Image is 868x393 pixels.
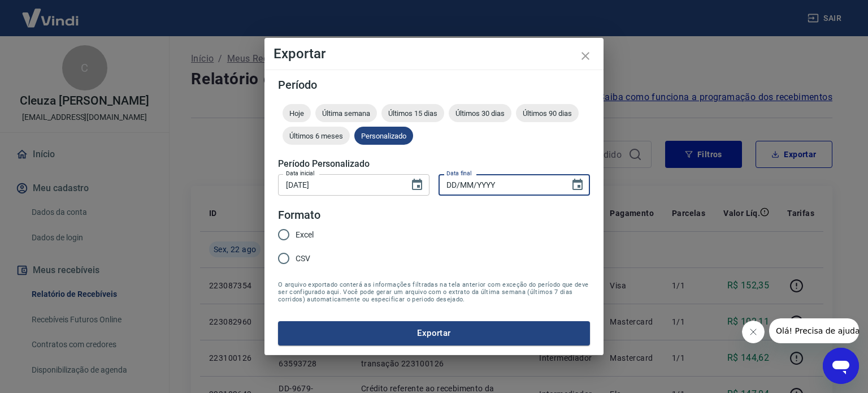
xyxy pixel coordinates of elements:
h5: Período Personalizado [278,158,590,170]
iframe: Mensagem da empresa [769,318,859,343]
legend: Formato [278,207,320,223]
span: Hoje [283,109,311,118]
button: Choose date, selected date is 1 de jul de 2025 [406,174,428,196]
div: Últimos 15 dias [381,104,444,122]
span: Excel [296,229,314,241]
label: Data inicial [286,169,315,178]
div: Última semana [315,104,377,122]
span: Últimos 30 dias [449,109,511,118]
span: Últimos 90 dias [516,109,579,118]
button: Exportar [278,321,590,345]
div: Últimos 90 dias [516,104,579,122]
input: DD/MM/YYYY [439,174,562,195]
iframe: Fechar mensagem [742,321,765,343]
div: Personalizado [354,127,413,145]
iframe: Botão para abrir a janela de mensagens [823,348,859,384]
div: Hoje [283,104,311,122]
label: Data final [446,169,472,178]
button: close [572,42,599,70]
span: Últimos 6 meses [283,132,350,140]
span: Personalizado [354,132,413,140]
h4: Exportar [274,47,594,61]
h5: Período [278,79,590,90]
div: Últimos 6 meses [283,127,350,145]
span: Olá! Precisa de ajuda? [7,8,95,17]
div: Últimos 30 dias [449,104,511,122]
span: O arquivo exportado conterá as informações filtradas na tela anterior com exceção do período que ... [278,281,590,303]
input: DD/MM/YYYY [278,174,401,195]
button: Choose date [566,174,589,196]
span: Última semana [315,109,377,118]
span: CSV [296,253,310,265]
span: Últimos 15 dias [381,109,444,118]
